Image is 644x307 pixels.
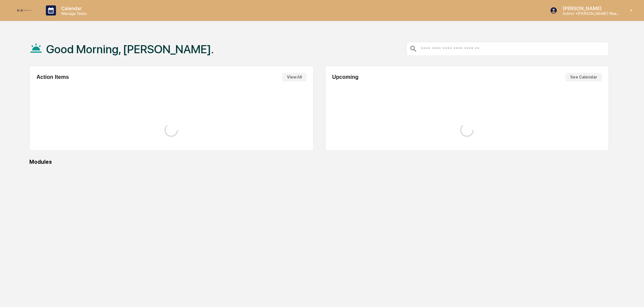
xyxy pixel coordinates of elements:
[56,5,90,11] p: Calendar
[282,73,306,82] button: View All
[557,11,620,16] p: Admin • [PERSON_NAME] Wealth
[46,42,214,56] h1: Good Morning, [PERSON_NAME].
[29,159,609,165] div: Modules
[56,11,90,16] p: Manage Tasks
[332,74,358,80] h2: Upcoming
[565,73,602,82] button: See Calendar
[557,5,620,11] p: [PERSON_NAME]
[16,8,32,13] img: logo
[36,74,69,80] h2: Action Items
